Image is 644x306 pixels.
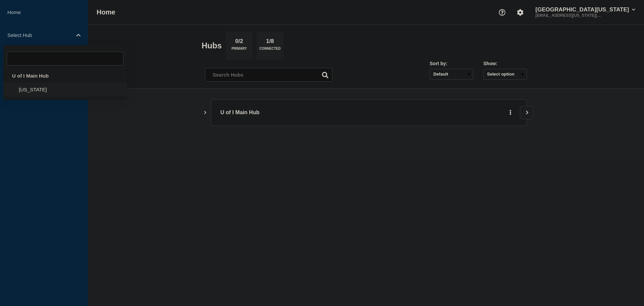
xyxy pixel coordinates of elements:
div: U of I Main Hub [3,69,127,83]
p: U of I Main Hub [220,106,406,119]
button: View [520,106,533,119]
p: [EMAIL_ADDRESS][US_STATE][DOMAIN_NAME] [534,13,604,18]
li: [US_STATE] [3,83,127,96]
input: Search Hubs [205,68,332,82]
button: Account settings [513,5,527,19]
button: Support [495,5,509,19]
h1: Home [97,8,115,16]
div: Sort by: [430,61,473,66]
p: Connected [259,47,280,54]
button: More actions [506,106,515,119]
p: 1/8 [264,38,277,47]
p: Select Hub [7,32,72,38]
button: [GEOGRAPHIC_DATA][US_STATE] [534,6,637,13]
h2: Hubs [202,41,222,50]
div: Show: [483,61,527,66]
button: Select option [483,69,527,80]
p: Primary [231,47,247,54]
select: Sort by [430,69,473,80]
button: Show Connected Hubs [204,110,207,115]
p: 0/2 [233,38,246,47]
